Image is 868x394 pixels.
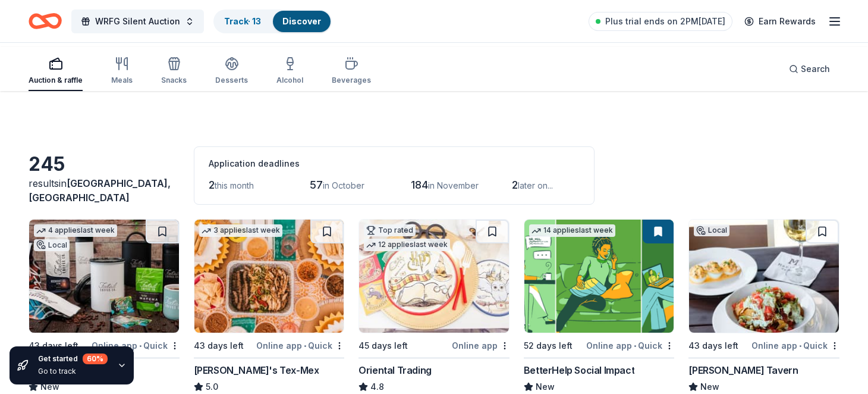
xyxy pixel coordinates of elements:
[358,363,432,377] div: Oriental Trading
[586,338,674,353] div: Online app Quick
[310,179,323,191] span: 57
[524,220,674,333] img: Image for BetterHelp Social Impact
[194,339,244,353] div: 43 days left
[694,224,729,236] div: Local
[111,76,133,85] div: Meals
[206,380,218,394] span: 5.0
[111,52,133,91] button: Meals
[34,224,117,237] div: 4 applies last week
[29,220,179,333] img: Image for Foxtail Coffee Co.
[801,62,830,76] span: Search
[282,16,321,26] a: Discover
[276,76,303,85] div: Alcohol
[751,338,839,353] div: Online app Quick
[605,14,725,29] span: Plus trial ends on 2PM[DATE]
[161,76,187,85] div: Snacks
[536,380,555,394] span: New
[224,16,261,26] a: Track· 13
[34,239,70,251] div: Local
[29,177,171,204] span: [GEOGRAPHIC_DATA], [GEOGRAPHIC_DATA]
[332,76,371,85] div: Beverages
[799,341,801,351] span: •
[29,7,62,35] a: Home
[689,220,839,333] img: Image for Marlow's Tavern
[161,52,187,91] button: Snacks
[209,179,215,191] span: 2
[194,220,344,333] img: Image for Chuy's Tex-Mex
[304,341,306,351] span: •
[213,10,332,33] button: Track· 13Discover
[359,220,509,333] img: Image for Oriental Trading
[524,339,573,353] div: 52 days left
[529,224,615,237] div: 14 applies last week
[29,52,83,91] button: Auction & raffle
[38,354,108,364] div: Get started
[38,367,108,376] div: Go to track
[411,179,428,191] span: 184
[358,339,408,353] div: 45 days left
[199,224,282,237] div: 3 applies last week
[95,14,180,29] span: WRFG Silent Auction
[194,363,319,377] div: [PERSON_NAME]'s Tex-Mex
[524,363,634,377] div: BetterHelp Social Impact
[276,52,303,91] button: Alcohol
[428,180,479,190] span: in November
[29,76,83,85] div: Auction & raffle
[452,338,510,353] div: Online app
[737,11,823,32] a: Earn Rewards
[634,341,636,351] span: •
[779,57,839,81] button: Search
[323,180,364,190] span: in October
[364,224,416,236] div: Top rated
[29,152,180,176] div: 245
[332,52,371,91] button: Beverages
[518,180,553,190] span: later on...
[215,180,254,190] span: this month
[364,239,450,251] div: 12 applies last week
[83,354,108,364] div: 60 %
[29,176,180,205] div: results
[512,179,518,191] span: 2
[29,177,171,204] span: in
[256,338,344,353] div: Online app Quick
[215,52,248,91] button: Desserts
[688,339,738,353] div: 43 days left
[688,363,798,377] div: [PERSON_NAME] Tavern
[71,10,204,33] button: WRFG Silent Auction
[215,76,248,85] div: Desserts
[589,12,732,31] a: Plus trial ends on 2PM[DATE]
[700,380,719,394] span: New
[370,380,384,394] span: 4.8
[209,157,580,171] div: Application deadlines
